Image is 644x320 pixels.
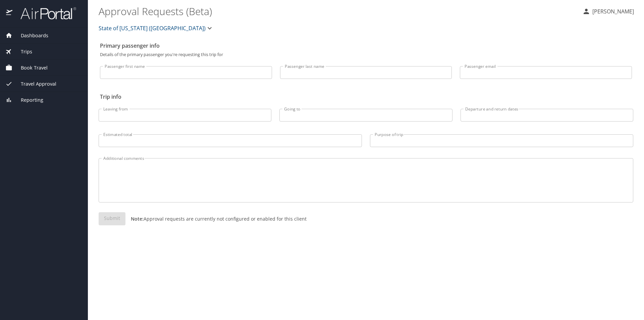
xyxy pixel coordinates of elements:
[131,216,144,222] strong: Note:
[12,32,48,39] span: Dashboards
[96,21,216,35] button: State of [US_STATE] ([GEOGRAPHIC_DATA])
[125,215,307,222] p: Approval requests are currently not configured or enabled for this client
[99,1,577,21] h1: Approval Requests (Beta)
[12,48,32,55] span: Trips
[580,5,637,17] button: [PERSON_NAME]
[12,80,56,88] span: Travel Approval
[100,91,632,102] h2: Trip info
[590,7,634,15] p: [PERSON_NAME]
[12,96,43,104] span: Reporting
[12,64,48,72] span: Book Travel
[99,24,206,33] span: State of [US_STATE] ([GEOGRAPHIC_DATA])
[6,7,13,20] img: icon-airportal.png
[13,7,76,20] img: airportal-logo.png
[100,52,632,57] p: Details of the primary passenger you're requesting this trip for
[100,40,632,51] h2: Primary passenger info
